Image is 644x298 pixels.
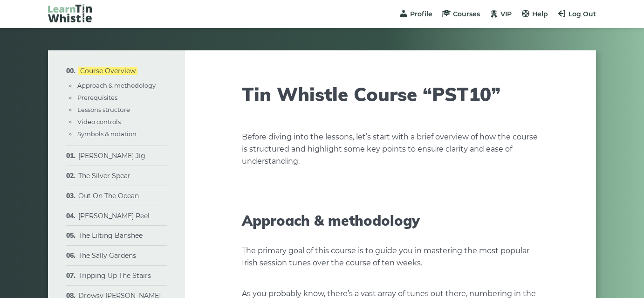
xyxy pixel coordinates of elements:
a: Prerequisites [77,94,117,101]
a: The Sally Gardens [78,251,136,260]
a: Video controls [77,118,121,125]
span: Log Out [569,10,596,18]
a: Profile [399,10,432,18]
a: Lessons structure [77,106,130,113]
span: Help [532,10,548,18]
h2: Approach & methodology [242,212,539,229]
a: Help [521,10,548,18]
a: [PERSON_NAME] Jig [78,152,145,160]
a: Tripping Up The Stairs [78,271,151,280]
h1: Tin Whistle Course “PST10” [242,83,539,105]
a: Symbols & notation [77,130,137,138]
a: [PERSON_NAME] Reel [78,212,150,220]
img: LearnTinWhistle.com [48,4,92,22]
a: VIP [489,10,512,18]
a: Approach & methodology [77,82,156,89]
a: The Lilting Banshee [78,231,143,240]
a: Out On The Ocean [78,192,139,200]
a: Log Out [557,10,596,18]
p: The primary goal of this course is to guide you in mastering the most popular Irish session tunes... [242,245,539,269]
a: Courses [442,10,480,18]
span: Courses [453,10,480,18]
a: Course Overview [78,67,137,75]
p: Before diving into the lessons, let’s start with a brief overview of how the course is structured... [242,131,539,167]
span: VIP [500,10,512,18]
a: The Silver Spear [78,172,130,180]
span: Profile [410,10,432,18]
